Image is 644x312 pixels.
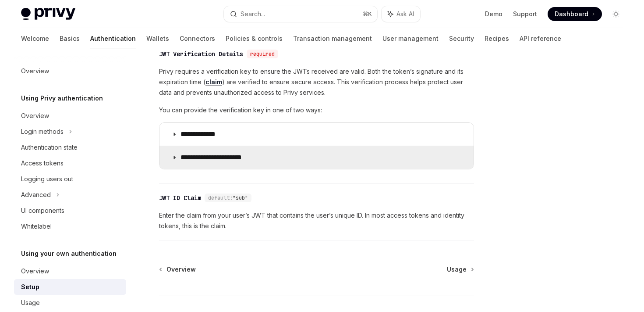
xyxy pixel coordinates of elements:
[14,171,126,187] a: Logging users out
[396,10,414,18] span: Ask AI
[449,28,474,49] a: Security
[485,10,502,18] a: Demo
[363,11,372,18] span: ⌘ K
[21,126,64,137] div: Login methods
[14,108,126,124] a: Overview
[159,210,474,231] span: Enter the claim from your user’s JWT that contains the user’s unique ID. In most access tokens an...
[14,279,126,295] a: Setup
[90,28,136,49] a: Authentication
[146,28,169,49] a: Wallets
[21,111,49,121] div: Overview
[159,194,201,202] div: JWT ID Claim
[555,10,588,18] span: Dashboard
[14,295,126,311] a: Usage
[382,28,439,49] a: User management
[382,6,420,22] button: Ask AI
[180,28,215,49] a: Connectors
[21,298,40,308] div: Usage
[609,7,623,21] button: Toggle dark mode
[224,6,377,22] button: Search...⌘K
[14,219,126,234] a: Whitelabel
[14,155,126,171] a: Access tokens
[293,28,372,49] a: Transaction management
[21,266,49,276] div: Overview
[21,93,103,104] h5: Using Privy authentication
[247,50,278,58] div: required
[447,265,467,274] span: Usage
[21,190,51,200] div: Advanced
[520,28,561,49] a: API reference
[21,142,78,153] div: Authentication state
[60,28,80,49] a: Basics
[14,63,126,79] a: Overview
[159,50,243,58] div: JWT Verification Details
[21,174,73,184] div: Logging users out
[21,158,64,169] div: Access tokens
[21,8,75,20] img: light logo
[208,194,233,201] span: default:
[166,265,196,274] span: Overview
[226,28,283,49] a: Policies & controls
[485,28,509,49] a: Recipes
[14,203,126,219] a: UI components
[21,282,39,292] div: Setup
[205,78,222,86] a: claim
[159,105,474,115] span: You can provide the verification key in one of two ways:
[548,7,602,21] a: Dashboard
[241,9,265,19] div: Search...
[14,263,126,279] a: Overview
[160,265,196,274] a: Overview
[14,140,126,155] a: Authentication state
[447,265,473,274] a: Usage
[21,66,49,76] div: Overview
[513,10,537,18] a: Support
[233,194,248,201] span: "sub"
[21,205,64,216] div: UI components
[21,28,49,49] a: Welcome
[159,66,474,98] span: Privy requires a verification key to ensure the JWTs received are valid. Both the token’s signatu...
[21,221,52,232] div: Whitelabel
[21,248,117,259] h5: Using your own authentication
